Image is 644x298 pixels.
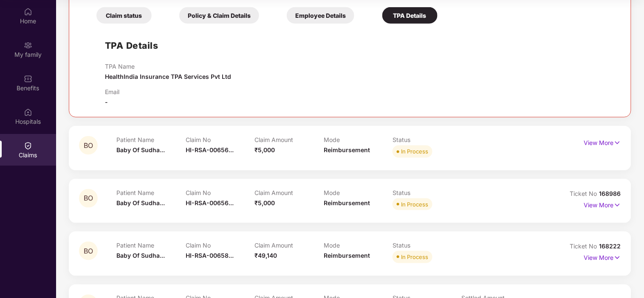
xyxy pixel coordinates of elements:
span: ₹5,000 [254,146,275,153]
span: Baby Of Sudha... [117,252,165,259]
div: In Process [401,200,428,209]
span: Ticket No [570,242,599,250]
span: ₹5,000 [254,199,275,206]
img: svg+xml;base64,PHN2ZyB4bWxucz0iaHR0cDovL3d3dy53My5vcmcvMjAwMC9zdmciIHdpZHRoPSIxNyIgaGVpZ2h0PSIxNy... [614,201,621,210]
span: Baby Of Sudha... [117,199,165,206]
div: In Process [401,147,428,156]
div: Policy & Claim Details [179,7,259,24]
div: Employee Details [287,7,354,24]
p: Status [393,136,461,143]
p: Mode [324,189,393,196]
span: BO [84,142,93,149]
span: - [105,98,108,106]
p: Claim Amount [254,189,323,196]
span: BO [84,248,93,255]
span: HI-RSA-00656... [186,146,234,153]
div: TPA Details [382,7,438,24]
img: svg+xml;base64,PHN2ZyB4bWxucz0iaHR0cDovL3d3dy53My5vcmcvMjAwMC9zdmciIHdpZHRoPSIxNyIgaGVpZ2h0PSIxNy... [614,253,621,262]
span: HI-RSA-00656... [186,199,234,206]
p: View More [584,198,621,210]
img: svg+xml;base64,PHN2ZyBpZD0iQ2xhaW0iIHhtbG5zPSJodHRwOi8vd3d3LnczLm9yZy8yMDAwL3N2ZyIgd2lkdGg9IjIwIi... [24,142,32,150]
span: 168222 [599,242,621,250]
p: View More [584,251,621,262]
img: svg+xml;base64,PHN2ZyBpZD0iQmVuZWZpdHMiIHhtbG5zPSJodHRwOi8vd3d3LnczLm9yZy8yMDAwL3N2ZyIgd2lkdGg9Ij... [24,75,32,83]
p: Claim No [186,136,254,143]
p: Patient Name [117,136,186,143]
div: Claim status [96,7,152,24]
span: BO [84,195,93,202]
h1: TPA Details [105,39,158,53]
p: Patient Name [117,242,186,249]
p: Claim No [186,189,254,196]
span: HI-RSA-00658... [186,252,234,259]
img: svg+xml;base64,PHN2ZyB3aWR0aD0iMjAiIGhlaWdodD0iMjAiIHZpZXdCb3g9IjAgMCAyMCAyMCIgZmlsbD0ibm9uZSIgeG... [24,41,32,50]
p: View More [584,136,621,148]
span: Reimbursement [324,252,370,259]
p: Claim Amount [254,136,323,143]
span: ₹49,140 [254,252,277,259]
p: Claim No [186,242,254,249]
img: svg+xml;base64,PHN2ZyBpZD0iSG9zcGl0YWxzIiB4bWxucz0iaHR0cDovL3d3dy53My5vcmcvMjAwMC9zdmciIHdpZHRoPS... [24,108,32,117]
p: Mode [324,136,393,143]
p: Claim Amount [254,242,323,249]
div: In Process [401,253,428,261]
span: HealthIndia Insurance TPA Services Pvt Ltd [105,73,231,80]
span: Ticket No [570,190,599,197]
span: 168986 [599,190,621,197]
p: TPA Name [105,63,231,70]
span: Baby Of Sudha... [117,146,165,153]
p: Patient Name [117,189,186,196]
p: Mode [324,242,393,249]
p: Status [393,189,461,196]
span: Reimbursement [324,199,370,206]
img: svg+xml;base64,PHN2ZyB4bWxucz0iaHR0cDovL3d3dy53My5vcmcvMjAwMC9zdmciIHdpZHRoPSIxNyIgaGVpZ2h0PSIxNy... [614,138,621,148]
span: Reimbursement [324,146,370,153]
p: Email [105,88,119,95]
p: Status [393,242,461,249]
img: svg+xml;base64,PHN2ZyBpZD0iSG9tZSIgeG1sbnM9Imh0dHA6Ly93d3cudzMub3JnLzIwMDAvc3ZnIiB3aWR0aD0iMjAiIG... [24,8,32,16]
